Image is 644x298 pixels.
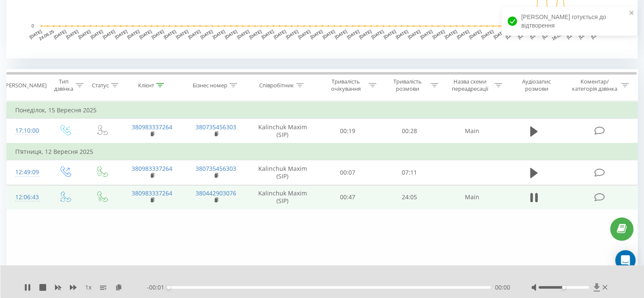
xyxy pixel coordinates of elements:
[358,29,372,39] text: [DATE]
[615,250,636,270] div: Open Intercom Messenger
[379,160,440,185] td: 07:11
[7,143,638,160] td: П’ятниця, 12 Вересня 2025
[147,283,169,292] span: - 00:01
[444,29,458,39] text: [DATE]
[285,29,299,39] text: [DATE]
[167,286,170,289] div: Accessibility label
[317,160,379,185] td: 00:07
[481,29,495,39] text: [DATE]
[379,119,440,144] td: 00:28
[53,29,67,39] text: [DATE]
[126,29,140,39] text: [DATE]
[448,78,492,92] div: Назва схеми переадресації
[132,164,172,173] a: 380983337264
[151,29,165,39] text: [DATE]
[224,29,238,39] text: [DATE]
[38,29,55,41] text: 24.06.25
[193,82,227,89] div: Бізнес номер
[29,29,43,39] text: [DATE]
[236,29,250,39] text: [DATE]
[334,29,348,39] text: [DATE]
[15,164,38,181] div: 12:49:09
[386,78,428,92] div: Тривалість розмови
[346,29,360,39] text: [DATE]
[249,29,263,39] text: [DATE]
[440,119,504,144] td: Main
[493,29,507,39] text: [DATE]
[468,29,482,39] text: [DATE]
[175,29,189,39] text: [DATE]
[65,29,79,39] text: [DATE]
[15,189,38,206] div: 12:06:43
[562,286,565,289] div: Accessibility label
[77,29,91,39] text: [DATE]
[102,29,116,39] text: [DATE]
[310,29,323,39] text: [DATE]
[132,189,172,197] a: 380983337264
[456,29,470,39] text: [DATE]
[317,185,379,209] td: 00:47
[196,123,236,131] a: 380735456303
[138,82,154,89] div: Клієнт
[407,29,421,39] text: [DATE]
[196,189,236,197] a: 380442903076
[512,78,561,92] div: Аудіозапис розмови
[4,82,47,89] div: [PERSON_NAME]
[196,164,236,173] a: 380735456303
[92,82,109,89] div: Статус
[502,7,637,36] div: [PERSON_NAME] готується до відтворення
[395,29,409,39] text: [DATE]
[440,185,504,209] td: Main
[259,82,294,89] div: Співробітник
[495,283,510,292] span: 00:00
[114,29,128,39] text: [DATE]
[297,29,311,39] text: [DATE]
[188,29,202,39] text: [DATE]
[248,185,317,209] td: Kalinchuk Maxim (SIP)
[379,185,440,209] td: 24:05
[85,283,91,292] span: 1 x
[420,29,434,39] text: [DATE]
[261,29,275,39] text: [DATE]
[15,123,38,139] div: 17:10:00
[322,29,336,39] text: [DATE]
[317,119,379,144] td: 00:19
[569,78,619,92] div: Коментар/категорія дзвінка
[273,29,287,39] text: [DATE]
[138,29,152,39] text: [DATE]
[629,9,635,17] button: close
[53,78,73,92] div: Тип дзвінка
[212,29,226,39] text: [DATE]
[248,160,317,185] td: Kalinchuk Maxim (SIP)
[431,29,445,39] text: [DATE]
[248,119,317,144] td: Kalinchuk Maxim (SIP)
[7,102,638,119] td: Понеділок, 15 Вересня 2025
[325,78,367,92] div: Тривалість очікування
[163,29,177,39] text: [DATE]
[31,24,34,28] text: 0
[370,29,384,39] text: [DATE]
[90,29,104,39] text: [DATE]
[199,29,213,39] text: [DATE]
[132,123,172,131] a: 380983337264
[383,29,397,39] text: [DATE]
